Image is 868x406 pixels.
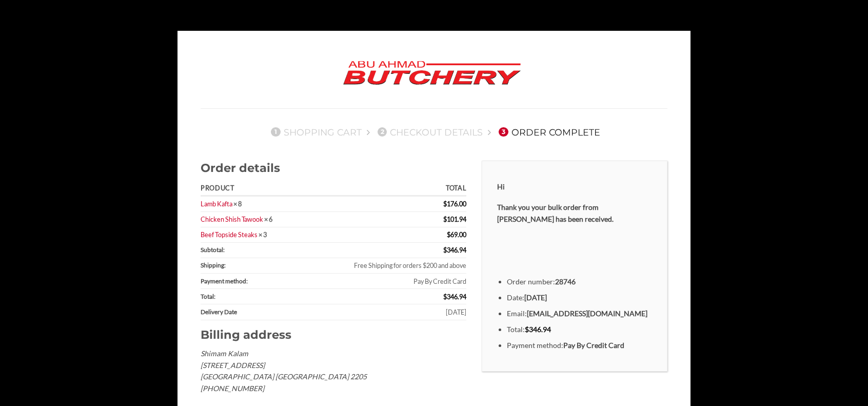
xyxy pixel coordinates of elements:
li: Payment method: [507,340,652,352]
strong: Hi [497,182,505,191]
strong: [EMAIL_ADDRESS][DOMAIN_NAME] [527,309,647,318]
th: Payment method: [201,274,305,289]
img: Abu Ahmad Butchery [334,54,529,93]
a: Chicken Shish Tawook [201,215,263,223]
strong: Pay By Credit Card [563,341,624,350]
th: Shipping: [201,258,305,274]
span: $ [525,325,529,334]
strong: × 8 [233,200,242,208]
span: 346.94 [443,246,466,254]
li: Email: [507,308,652,320]
p: [PHONE_NUMBER] [201,383,466,395]
li: Date: [507,292,652,304]
th: Delivery Date [201,304,305,320]
th: Total [305,182,466,197]
li: Order number: [507,276,652,288]
span: 346.94 [443,293,466,301]
span: $ [443,215,447,223]
span: $ [443,293,447,301]
a: 1Shopping Cart [268,127,362,138]
h2: Billing address [201,327,466,342]
a: Lamb Kafta [201,200,232,208]
span: $ [443,246,447,254]
strong: [DATE] [524,293,547,302]
bdi: 101.94 [443,215,466,223]
bdi: 176.00 [443,200,466,208]
span: 1 [271,127,280,137]
a: 2Checkout details [374,127,483,138]
td: Pay By Credit Card [305,274,466,289]
span: $ [443,200,447,208]
p: Thank you your bulk order from [PERSON_NAME] has been received. [497,202,652,225]
strong: × 3 [259,230,267,239]
th: Product [201,182,305,197]
li: Total: [507,324,652,336]
th: Subtotal: [201,243,305,258]
td: [DATE] [305,304,466,320]
a: Beef Topside Steaks [201,230,258,239]
strong: 28746 [555,277,576,286]
td: Free Shipping for orders $200 and above [305,258,466,274]
span: $ [447,230,450,239]
nav: Checkout steps [201,119,667,145]
h2: Order details [201,161,466,176]
span: 2 [378,127,387,137]
bdi: 69.00 [447,230,466,239]
bdi: 346.94 [525,325,551,334]
th: Total: [201,289,305,304]
strong: × 6 [264,215,272,223]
